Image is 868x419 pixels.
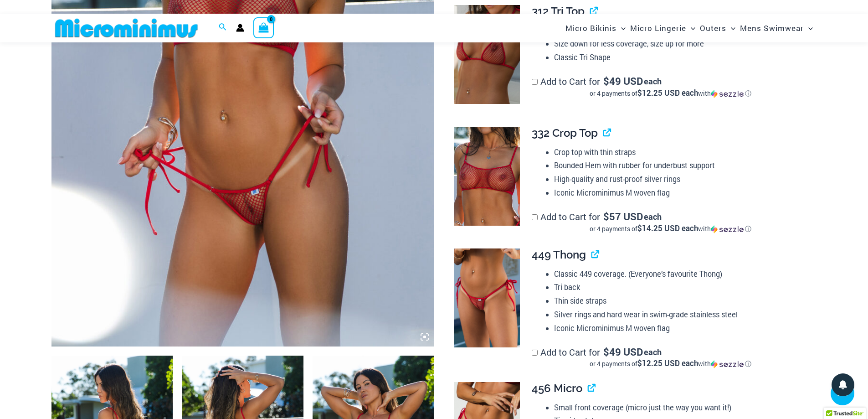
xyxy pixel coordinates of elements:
[565,16,616,40] span: Micro Bikinis
[554,186,809,200] li: Iconic Microminimus M woven flag
[711,225,744,233] img: Sezzle
[532,5,585,18] span: 312 Tri Top
[738,16,815,40] a: Mens SwimwearMenu ToggleMenu Toggle
[554,267,809,281] li: Classic 449 coverage. (Everyone’s favourite Thong)
[644,77,662,86] span: each
[637,223,698,233] span: $14.25 USD each
[603,74,609,88] span: $
[603,212,643,221] span: 57 USD
[532,79,538,85] input: Add to Cart for$49 USD eachor 4 payments of$12.25 USD eachwithSezzle Click to learn more about Se...
[554,321,809,335] li: Iconic Microminimus M woven flag
[554,51,809,64] li: Classic Tri Shape
[219,22,227,34] a: Search icon link
[554,294,809,308] li: Thin side straps
[532,89,809,98] div: or 4 payments of with
[236,24,244,32] a: Account icon link
[603,210,609,223] span: $
[628,16,698,40] a: Micro LingerieMenu ToggleMenu Toggle
[532,75,809,98] label: Add to Cart for
[563,16,628,40] a: Micro BikinisMenu ToggleMenu Toggle
[454,127,520,226] img: Summer Storm Red 332 Crop Top
[637,358,698,368] span: $12.25 USD each
[726,16,735,40] span: Menu Toggle
[532,359,809,368] div: or 4 payments of$12.25 USD eachwithSezzle Click to learn more about Sezzle
[603,347,643,357] span: 49 USD
[554,308,809,321] li: Silver rings and hard wear in swim-grade stainless steel
[554,280,809,294] li: Tri back
[253,17,274,38] a: View Shopping Cart, empty
[532,382,582,395] span: 456 Micro
[562,15,817,41] nav: Site Navigation
[630,16,686,40] span: Micro Lingerie
[686,16,695,40] span: Menu Toggle
[532,224,809,233] div: or 4 payments of with
[532,214,538,220] input: Add to Cart for$57 USD eachor 4 payments of$14.25 USD eachwithSezzle Click to learn more about Se...
[603,77,643,86] span: 49 USD
[532,346,809,369] label: Add to Cart for
[644,347,662,357] span: each
[532,359,809,368] div: or 4 payments of with
[711,360,744,368] img: Sezzle
[637,88,698,98] span: $12.25 USD each
[554,145,809,159] li: Crop top with thin straps
[804,16,813,40] span: Menu Toggle
[711,90,744,98] img: Sezzle
[700,16,726,40] span: Outers
[603,345,609,358] span: $
[554,37,809,51] li: Size down for less coverage, size up for more
[532,248,586,261] span: 449 Thong
[454,248,520,347] img: Summer Storm Red 449 Thong
[698,16,738,40] a: OutersMenu ToggleMenu Toggle
[554,401,809,414] li: Small front coverage (micro just the way you want it!)
[454,5,520,104] img: Summer Storm Red 312 Tri Top
[532,350,538,356] input: Add to Cart for$49 USD eachor 4 payments of$12.25 USD eachwithSezzle Click to learn more about Se...
[554,159,809,172] li: Bounded Hem with rubber for underbust support
[644,212,662,221] span: each
[554,172,809,186] li: High-quality and rust-proof silver rings
[616,16,626,40] span: Menu Toggle
[532,126,598,140] span: 332 Crop Top
[740,16,804,40] span: Mens Swimwear
[532,224,809,233] div: or 4 payments of$14.25 USD eachwithSezzle Click to learn more about Sezzle
[532,211,809,233] label: Add to Cart for
[51,18,201,38] img: MM SHOP LOGO FLAT
[532,89,809,98] div: or 4 payments of$12.25 USD eachwithSezzle Click to learn more about Sezzle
